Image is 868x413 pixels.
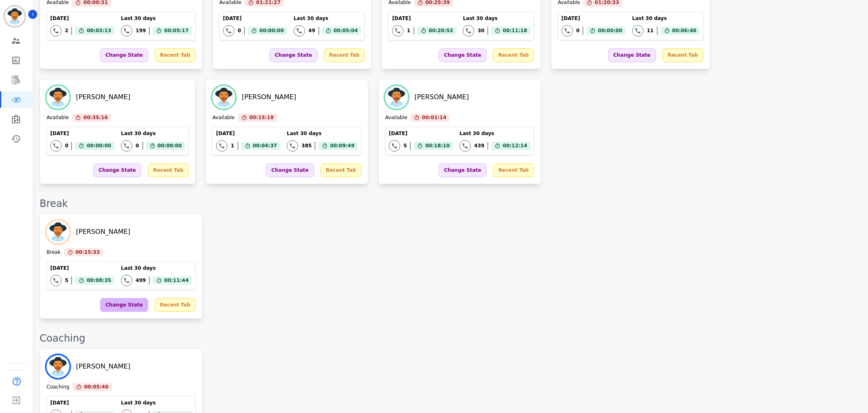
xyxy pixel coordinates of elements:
span: 00:11:18 [503,27,527,35]
div: 1 [231,142,234,149]
div: Last 30 days [121,15,192,22]
span: 00:08:35 [87,276,111,284]
img: Avatar [47,220,69,243]
div: 0 [136,142,139,149]
div: Change State [270,48,317,62]
div: [DATE] [223,15,287,22]
div: Recent Tab [493,48,534,62]
img: Avatar [47,355,69,378]
div: [DATE] [50,130,114,137]
span: 00:06:40 [672,27,697,35]
div: Recent Tab [155,298,196,312]
img: Avatar [47,86,69,109]
div: Last 30 days [463,15,530,22]
span: 00:20:53 [429,27,453,35]
span: 00:05:17 [164,27,189,35]
div: 0 [576,27,580,34]
div: Coaching [47,384,69,391]
div: Last 30 days [632,15,700,22]
div: Recent Tab [493,163,534,177]
span: 00:05:40 [84,383,109,391]
span: 00:00:00 [87,142,111,150]
div: [PERSON_NAME] [76,362,130,371]
div: Change State [100,298,148,312]
div: Last 30 days [460,130,531,137]
span: 00:04:37 [253,142,277,150]
div: Change State [94,163,141,177]
div: Break [47,249,61,256]
div: 0 [238,27,241,34]
div: 2 [65,27,68,34]
div: Change State [100,48,148,62]
div: Last 30 days [287,130,358,137]
div: [PERSON_NAME] [415,92,469,102]
span: 00:00:00 [598,27,623,35]
img: Bordered avatar [5,7,25,26]
div: Last 30 days [121,400,192,406]
div: 5 [65,277,68,284]
div: 5 [404,142,407,149]
img: Avatar [212,86,235,109]
span: 00:00:00 [259,27,284,35]
div: [DATE] [562,15,626,22]
div: 11 [647,27,654,34]
span: 00:03:13 [87,27,111,35]
div: [DATE] [392,15,456,22]
div: [DATE] [216,130,280,137]
div: 385 [301,142,312,149]
div: Recent Tab [324,48,365,62]
span: 00:15:33 [76,248,100,256]
div: Change State [608,48,656,62]
div: Break [40,197,860,210]
div: Change State [439,48,486,62]
div: [DATE] [50,400,114,406]
div: Change State [266,163,314,177]
div: [DATE] [389,130,453,137]
div: Recent Tab [663,48,703,62]
div: [PERSON_NAME] [242,92,296,102]
span: 00:35:16 [83,113,108,122]
span: 00:15:18 [250,113,274,122]
span: 00:09:49 [330,142,355,150]
div: 439 [474,142,484,149]
div: Last 30 days [121,265,192,271]
div: [DATE] [50,265,114,271]
div: [PERSON_NAME] [76,92,130,102]
img: Avatar [385,86,408,109]
div: 1 [407,27,410,34]
div: Last 30 days [121,130,185,137]
div: 199 [136,27,146,34]
div: [PERSON_NAME] [76,227,130,237]
div: Last 30 days [294,15,361,22]
div: 49 [308,27,315,34]
div: Change State [439,163,486,177]
div: 30 [478,27,484,34]
span: 00:05:04 [334,27,358,35]
span: 00:18:10 [425,142,450,150]
div: 499 [136,277,146,284]
div: Available [47,114,69,122]
span: 00:11:44 [164,276,189,284]
div: [DATE] [50,15,114,22]
div: Coaching [40,332,860,345]
div: Recent Tab [155,48,196,62]
div: Available [385,114,407,122]
div: Recent Tab [321,163,361,177]
span: 00:12:14 [503,142,527,150]
span: 00:00:00 [158,142,182,150]
span: 00:01:14 [422,113,446,122]
div: 0 [65,142,68,149]
div: Available [212,114,234,122]
div: Recent Tab [148,163,189,177]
